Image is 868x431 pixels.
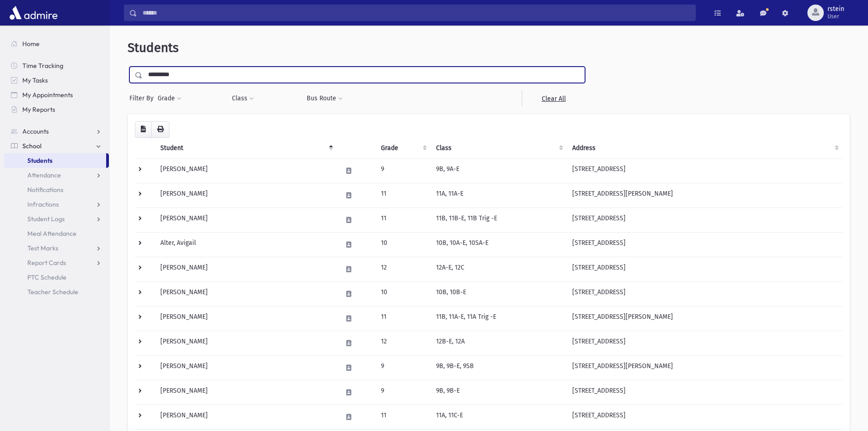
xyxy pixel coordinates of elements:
[567,281,842,306] td: [STREET_ADDRESS]
[22,76,48,84] span: My Tasks
[431,257,567,281] td: 12A-E, 12C
[4,124,109,139] a: Accounts
[567,232,842,257] td: [STREET_ADDRESS]
[431,232,567,257] td: 10B, 10A-E, 10SA-E
[128,40,179,55] span: Students
[7,4,60,22] img: AdmirePro
[375,355,431,380] td: 9
[155,281,337,306] td: [PERSON_NAME]
[375,331,431,355] td: 12
[4,212,109,226] a: Student Logs
[4,182,109,197] a: Notifications
[155,257,337,281] td: [PERSON_NAME]
[567,138,842,159] th: Address: activate to sort column ascending
[22,62,63,70] span: Time Tracking
[22,127,49,135] span: Accounts
[27,229,77,238] span: Meal Attendance
[567,257,842,281] td: [STREET_ADDRESS]
[22,142,41,150] span: School
[155,306,337,331] td: [PERSON_NAME]
[4,285,109,299] a: Teacher Schedule
[137,5,695,21] input: Search
[375,281,431,306] td: 10
[827,13,844,20] span: User
[151,121,169,138] button: Print
[567,380,842,405] td: [STREET_ADDRESS]
[4,168,109,182] a: Attendance
[567,355,842,380] td: [STREET_ADDRESS][PERSON_NAME]
[27,200,59,208] span: Infractions
[431,281,567,306] td: 10B, 10B-E
[4,255,109,270] a: Report Cards
[431,138,567,159] th: Class: activate to sort column ascending
[27,171,61,179] span: Attendance
[306,90,343,107] button: Bus Route
[375,380,431,405] td: 9
[155,355,337,380] td: [PERSON_NAME]
[567,183,842,208] td: [STREET_ADDRESS][PERSON_NAME]
[4,197,109,212] a: Infractions
[27,273,67,281] span: PTC Schedule
[22,40,40,48] span: Home
[27,215,65,223] span: Student Logs
[827,5,844,13] span: rstein
[22,91,73,99] span: My Appointments
[4,73,109,88] a: My Tasks
[431,380,567,405] td: 9B, 9B-E
[375,405,431,429] td: 11
[135,121,152,138] button: CSV
[4,36,109,51] a: Home
[567,405,842,429] td: [STREET_ADDRESS]
[567,208,842,232] td: [STREET_ADDRESS]
[431,158,567,183] td: 9B, 9A-E
[567,306,842,331] td: [STREET_ADDRESS][PERSON_NAME]
[4,226,109,241] a: Meal Attendance
[375,257,431,281] td: 12
[431,208,567,232] td: 11B, 11B-E, 11B Trig -E
[27,288,78,296] span: Teacher Schedule
[375,208,431,232] td: 11
[431,405,567,429] td: 11A, 11C-E
[27,244,58,252] span: Test Marks
[522,90,585,107] a: Clear All
[4,58,109,73] a: Time Tracking
[4,241,109,255] a: Test Marks
[155,232,337,257] td: Alter, Avigail
[27,186,63,194] span: Notifications
[155,331,337,355] td: [PERSON_NAME]
[155,138,337,159] th: Student: activate to sort column descending
[231,90,254,107] button: Class
[431,331,567,355] td: 12B-E, 12A
[567,331,842,355] td: [STREET_ADDRESS]
[155,158,337,183] td: [PERSON_NAME]
[431,306,567,331] td: 11B, 11A-E, 11A Trig -E
[4,88,109,102] a: My Appointments
[4,102,109,117] a: My Reports
[375,306,431,331] td: 11
[4,270,109,285] a: PTC Schedule
[431,355,567,380] td: 9B, 9B-E, 9SB
[27,156,52,165] span: Students
[431,183,567,208] td: 11A, 11A-E
[375,183,431,208] td: 11
[375,232,431,257] td: 10
[155,380,337,405] td: [PERSON_NAME]
[129,93,157,103] span: Filter By
[375,138,431,159] th: Grade: activate to sort column ascending
[155,208,337,232] td: [PERSON_NAME]
[567,158,842,183] td: [STREET_ADDRESS]
[22,105,55,114] span: My Reports
[155,405,337,429] td: [PERSON_NAME]
[4,153,106,168] a: Students
[27,259,66,267] span: Report Cards
[375,158,431,183] td: 9
[155,183,337,208] td: [PERSON_NAME]
[157,90,182,107] button: Grade
[4,139,109,153] a: School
